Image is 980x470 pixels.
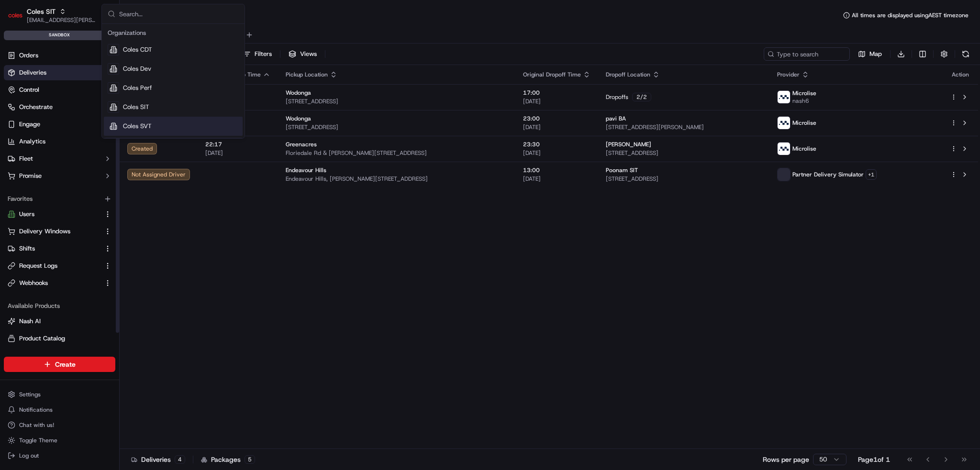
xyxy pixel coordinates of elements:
[8,262,100,270] a: Request Logs
[286,71,328,78] span: Pickup Location
[205,149,270,157] span: [DATE]
[300,50,317,58] span: Views
[606,115,626,122] span: pavi BA
[854,47,886,61] button: Map
[778,142,790,155] img: microlise_logo.jpeg
[19,210,34,219] span: Users
[792,89,816,97] span: Microlise
[4,418,115,432] button: Chat with us!
[8,210,100,219] a: Users
[606,149,762,157] span: [STREET_ADDRESS]
[4,65,115,80] a: Deliveries
[777,71,800,78] span: Provider
[523,98,590,105] span: [DATE]
[523,166,590,174] span: 13:00
[8,8,23,23] img: Coles SIT
[523,89,590,97] span: 17:00
[606,71,650,78] span: Dropoff Location
[123,84,152,92] span: Coles Perf
[4,357,115,372] button: Create
[4,117,115,132] button: Engage
[131,455,185,464] div: Deliveries
[4,298,115,314] div: Available Products
[8,334,111,343] a: Product Catalog
[959,47,972,61] button: Refresh
[8,317,111,326] a: Nash AI
[286,141,317,148] span: Greenacres
[4,388,115,401] button: Settings
[19,421,54,429] span: Chat with us!
[778,91,790,103] img: microlise_logo.jpeg
[19,51,38,60] span: Orders
[286,98,508,105] span: [STREET_ADDRESS]
[764,47,850,61] input: Type to search
[55,360,76,369] span: Create
[67,33,116,41] a: Powered byPylon
[19,103,53,111] span: Orchestrate
[852,11,969,19] span: All times are displayed using AEST timezone
[286,149,508,157] span: Floriedale Rd & [PERSON_NAME][STREET_ADDRESS]
[27,16,95,24] button: [EMAIL_ADDRESS][PERSON_NAME][PERSON_NAME][DOMAIN_NAME]
[866,169,877,180] button: +1
[4,314,115,329] button: Nash AI
[4,82,115,98] button: Control
[4,207,115,222] button: Users
[606,123,762,131] span: [STREET_ADDRESS][PERSON_NAME]
[123,65,151,73] span: Coles Dev
[286,166,326,174] span: Endeavour Hills
[4,151,115,166] button: Fleet
[104,26,243,40] div: Organizations
[19,334,65,343] span: Product Catalog
[869,50,882,58] span: Map
[205,141,270,148] span: 22:17
[8,244,100,253] a: Shifts
[523,175,590,183] span: [DATE]
[606,166,638,174] span: Poonam SIT
[245,455,255,464] div: 5
[19,244,35,253] span: Shifts
[19,317,41,326] span: Nash AI
[778,117,790,129] img: microlise_logo.jpeg
[4,241,115,256] button: Shifts
[255,50,272,58] span: Filters
[4,31,115,40] div: sandbox
[286,123,508,131] span: [STREET_ADDRESS]
[523,149,590,157] span: [DATE]
[763,455,809,464] p: Rows per page
[19,452,39,459] span: Log out
[4,99,115,115] button: Orchestrate
[102,24,245,138] div: Suggestions
[19,120,40,129] span: Engage
[19,68,46,77] span: Deliveries
[4,403,115,416] button: Notifications
[4,191,115,207] div: Favorites
[606,141,651,148] span: [PERSON_NAME]
[286,89,311,97] span: Wodonga
[119,4,239,23] input: Search...
[123,45,152,54] span: Coles CDT
[606,175,762,183] span: [STREET_ADDRESS]
[19,406,53,414] span: Notifications
[858,455,890,464] div: Page 1 of 1
[201,455,255,464] div: Packages
[19,279,48,287] span: Webhooks
[27,7,56,16] button: Coles SIT
[19,154,33,163] span: Fleet
[4,258,115,273] button: Request Logs
[523,115,590,122] span: 23:00
[792,171,864,178] span: Partner Delivery Simulator
[523,71,581,78] span: Original Dropoff Time
[4,48,115,63] a: Orders
[123,122,152,131] span: Coles SVT
[19,391,41,398] span: Settings
[284,47,321,61] button: Views
[19,172,42,180] span: Promise
[606,93,628,101] span: Dropoffs
[4,4,99,27] button: Coles SITColes SIT[EMAIL_ADDRESS][PERSON_NAME][PERSON_NAME][DOMAIN_NAME]
[4,168,115,184] button: Promise
[523,123,590,131] span: [DATE]
[4,134,115,149] a: Analytics
[19,437,57,444] span: Toggle Theme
